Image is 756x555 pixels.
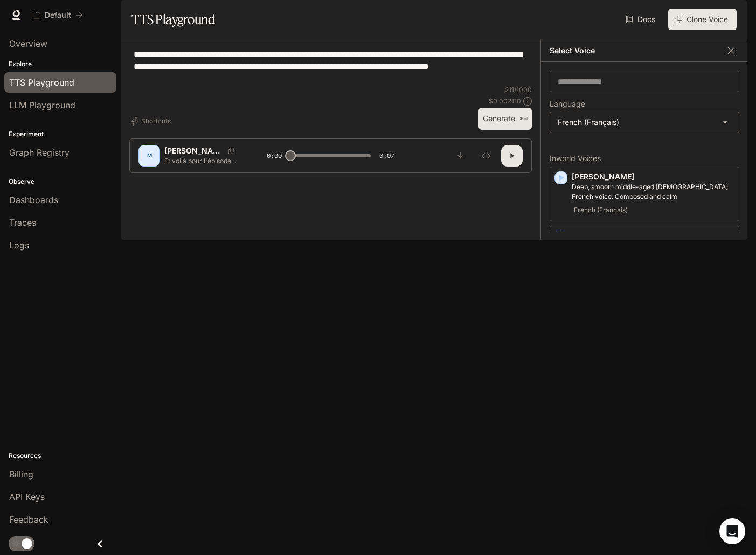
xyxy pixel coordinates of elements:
button: Generate⌘⏎ [478,108,532,130]
p: $ 0.002110 [489,96,521,106]
span: French (Français) [572,204,630,217]
button: Inspect [475,145,497,166]
span: 0:00 [267,150,282,161]
button: Download audio [449,145,471,166]
p: Language [550,100,585,108]
div: M [141,147,158,164]
p: Inworld Voices [550,155,739,162]
span: 0:07 [379,150,394,161]
button: All workspaces [28,4,88,26]
p: [PERSON_NAME] [572,171,734,182]
button: Clone Voice [668,9,737,30]
p: [PERSON_NAME] [572,231,734,241]
a: Docs [623,9,660,30]
p: Et voilà pour l'épisode d'aujourd'hui. Cliquez sur la cloche si vous voulez pas rater la suite, a... [164,156,241,165]
p: Deep, smooth middle-aged male French voice. Composed and calm [572,182,734,202]
p: ⌘⏎ [519,116,528,122]
button: Copy Voice ID [224,148,239,154]
h1: TTS Playground [131,9,215,30]
div: French (Français) [550,112,739,133]
p: 211 / 1000 [505,85,532,94]
div: Open Intercom Messenger [719,518,745,544]
p: [PERSON_NAME] [164,145,224,156]
p: Default [45,11,71,20]
button: Shortcuts [129,113,175,130]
